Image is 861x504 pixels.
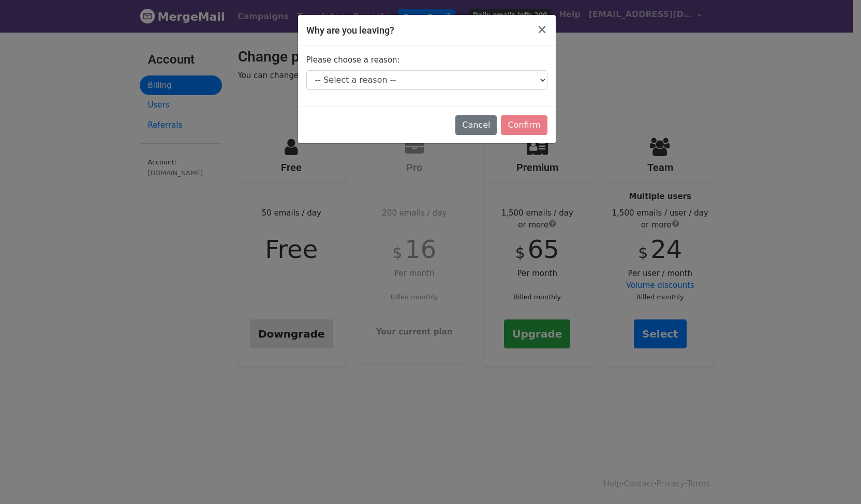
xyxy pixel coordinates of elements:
[455,115,497,135] button: Cancel
[501,115,547,135] input: Confirm
[537,22,547,37] span: ×
[809,454,861,504] iframe: Chat Widget
[306,23,394,37] h5: Why are you leaving?
[528,15,555,44] button: Close
[306,54,400,66] label: Please choose a reason:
